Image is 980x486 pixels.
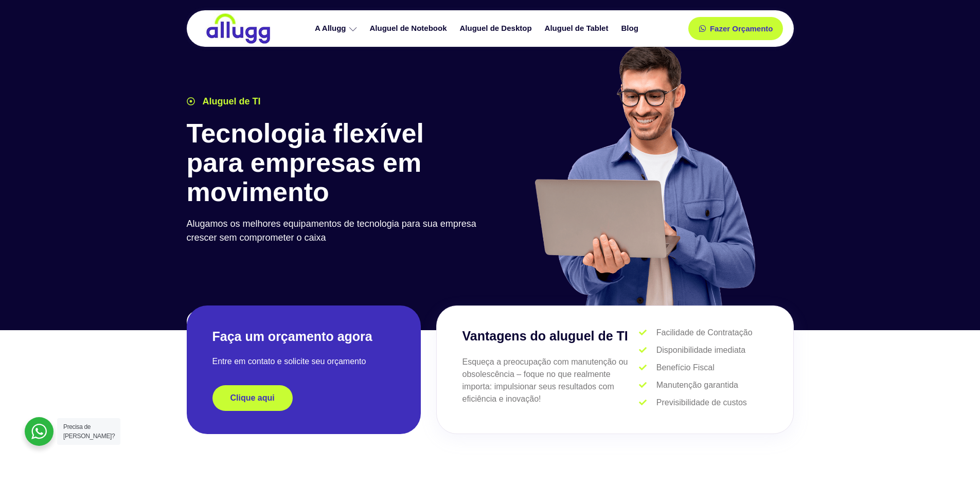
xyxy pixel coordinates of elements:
a: Aluguel de Notebook [365,20,455,38]
span: Clique aqui [230,394,275,402]
img: aluguel de ti para startups [531,43,758,305]
span: Precisa de [PERSON_NAME]? [63,423,115,440]
span: Facilidade de Contratação [654,327,753,339]
p: Esqueça a preocupação com manutenção ou obsolescência – foque no que realmente importa: impulsion... [462,356,639,405]
h3: Vantagens do aluguel de TI [462,327,639,346]
span: Previsibilidade de custos [654,397,747,409]
a: Blog [616,20,646,38]
span: Disponibilidade imediata [654,344,745,356]
img: locação de TI é Allugg [205,13,272,44]
a: Aluguel de Tablet [540,20,616,38]
a: Fazer Orçamento [688,17,783,40]
span: Manutenção garantida [654,379,738,391]
span: Benefício Fiscal [654,362,715,374]
h2: Faça um orçamento agora [212,328,395,345]
a: Clique aqui [212,385,293,411]
a: A Allugg [310,20,365,38]
h1: Tecnologia flexível para empresas em movimento [187,119,485,207]
span: Aluguel de TI [200,95,261,109]
p: Alugamos os melhores equipamentos de tecnologia para sua empresa crescer sem comprometer o caixa [187,217,485,245]
span: Fazer Orçamento [710,25,773,32]
p: Entre em contato e solicite seu orçamento [212,355,395,368]
a: Aluguel de Desktop [455,20,540,38]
